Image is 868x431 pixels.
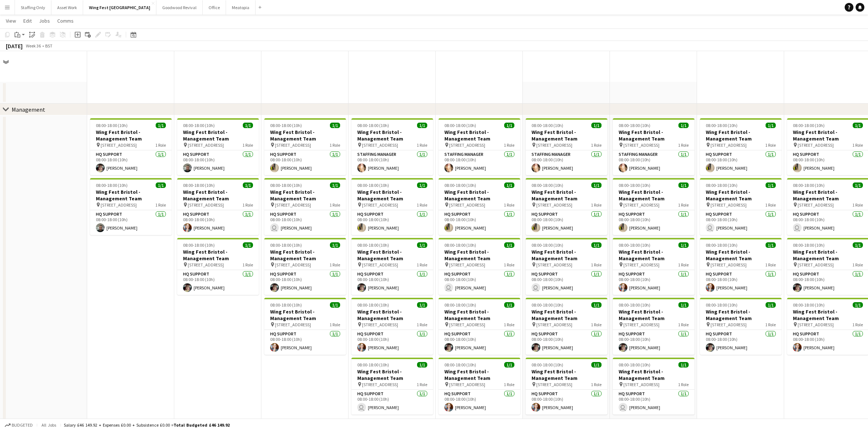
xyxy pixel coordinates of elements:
app-job-card: 08:00-18:00 (10h)1/1Wing Fest Bristol - Management Team [STREET_ADDRESS]1 RoleHQ Support1/108:00-... [439,178,520,235]
app-job-card: 08:00-18:00 (10h)1/1Wing Fest Bristol - Management Team [STREET_ADDRESS]1 RoleHQ Support1/108:00-... [613,178,694,235]
span: [STREET_ADDRESS] [275,202,311,208]
div: 08:00-18:00 (10h)1/1Wing Fest Bristol - Management Team [STREET_ADDRESS]1 RoleStaffing Manager1/1... [351,118,433,175]
h3: Wing Fest Bristol - Management Team [264,249,346,262]
app-card-role: Staffing Manager1/108:00-18:00 (10h)[PERSON_NAME] [439,150,520,175]
div: 08:00-18:00 (10h)1/1Wing Fest Bristol - Management Team [STREET_ADDRESS]1 RoleHQ Support1/108:00-... [351,178,433,235]
span: 08:00-18:00 (10h) [619,362,650,367]
span: 08:00-18:00 (10h) [532,362,563,367]
div: 08:00-18:00 (10h)1/1Wing Fest Bristol - Management Team [STREET_ADDRESS]1 RoleHQ Support1/108:00-... [526,298,607,355]
span: 1/1 [504,182,514,188]
app-card-role: HQ Support1/108:00-18:00 (10h)[PERSON_NAME] [700,150,782,175]
span: 1 Role [417,322,427,327]
span: 1/1 [678,302,689,308]
span: 1/1 [853,302,863,308]
app-job-card: 08:00-18:00 (10h)1/1Wing Fest Bristol - Management Team [STREET_ADDRESS]1 RoleStaffing Manager1/1... [439,118,520,175]
app-card-role: HQ Support1/108:00-18:00 (10h)[PERSON_NAME] [177,210,259,235]
span: 1/1 [591,182,602,188]
app-card-role: HQ Support1/108:00-18:00 (10h)[PERSON_NAME] [351,270,433,295]
h3: Wing Fest Bristol - Management Team [264,129,346,142]
span: 08:00-18:00 (10h) [793,123,825,128]
span: [STREET_ADDRESS] [188,262,224,268]
span: 1/1 [678,123,689,128]
span: Jobs [39,18,50,24]
span: 1 Role [155,142,166,148]
span: 1 Role [591,202,602,208]
app-job-card: 08:00-18:00 (10h)1/1Wing Fest Bristol - Management Team [STREET_ADDRESS]1 RoleHQ Support1/108:00-... [700,118,782,175]
span: 1/1 [591,362,602,367]
app-job-card: 08:00-18:00 (10h)1/1Wing Fest Bristol - Management Team [STREET_ADDRESS]1 RoleHQ Support1/108:00-... [264,118,346,175]
span: 1 Role [852,142,863,148]
span: [STREET_ADDRESS] [798,142,834,148]
span: 1/1 [766,302,776,308]
app-card-role: HQ Support1/108:00-18:00 (10h)[PERSON_NAME] [351,330,433,355]
span: 1/1 [417,242,427,248]
app-card-role: HQ Support1/108:00-18:00 (10h) [PERSON_NAME] [526,270,607,295]
span: [STREET_ADDRESS] [536,202,572,208]
h3: Wing Fest Bristol - Management Team [700,129,782,142]
app-card-role: HQ Support1/108:00-18:00 (10h)[PERSON_NAME] [700,270,782,295]
span: 08:00-18:00 (10h) [444,362,476,367]
span: 1 Role [765,262,776,268]
span: 1 Role [591,262,602,268]
span: 1 Role [417,382,427,387]
div: 08:00-18:00 (10h)1/1Wing Fest Bristol - Management Team [STREET_ADDRESS]1 RoleHQ Support1/108:00-... [526,238,607,295]
div: 08:00-18:00 (10h)1/1Wing Fest Bristol - Management Team [STREET_ADDRESS]1 RoleHQ Support1/108:00-... [351,238,433,295]
span: [STREET_ADDRESS] [362,202,398,208]
span: 1/1 [330,182,340,188]
h3: Wing Fest Bristol - Management Team [177,189,259,202]
button: Asset Work [51,0,83,15]
span: [STREET_ADDRESS] [536,142,572,148]
span: [STREET_ADDRESS] [449,322,485,327]
span: [STREET_ADDRESS] [623,202,659,208]
span: View [6,18,16,24]
span: [STREET_ADDRESS] [536,262,572,268]
span: [STREET_ADDRESS] [362,142,398,148]
button: Goodwood Revival [156,0,203,15]
span: 1 Role [417,202,427,208]
span: 1/1 [417,182,427,188]
span: [STREET_ADDRESS] [711,262,747,268]
h3: Wing Fest Bristol - Management Team [264,189,346,202]
app-job-card: 08:00-18:00 (10h)1/1Wing Fest Bristol - Management Team [STREET_ADDRESS]1 RoleHQ Support1/108:00-... [90,118,172,175]
app-card-role: HQ Support1/108:00-18:00 (10h)[PERSON_NAME] [700,330,782,355]
span: 08:00-18:00 (10h) [270,182,302,188]
span: 1 Role [417,142,427,148]
h3: Wing Fest Bristol - Management Team [700,189,782,202]
div: 08:00-18:00 (10h)1/1Wing Fest Bristol - Management Team [STREET_ADDRESS]1 RoleHQ Support1/108:00-... [439,298,520,355]
span: [STREET_ADDRESS] [449,262,485,268]
div: 08:00-18:00 (10h)1/1Wing Fest Bristol - Management Team [STREET_ADDRESS]1 RoleHQ Support1/108:00-... [700,238,782,295]
span: [STREET_ADDRESS] [711,322,747,327]
span: 1 Role [330,142,340,148]
div: 08:00-18:00 (10h)1/1Wing Fest Bristol - Management Team [STREET_ADDRESS]1 RoleHQ Support1/108:00-... [351,358,433,415]
span: 1 Role [678,262,689,268]
app-job-card: 08:00-18:00 (10h)1/1Wing Fest Bristol - Management Team [STREET_ADDRESS]1 RoleHQ Support1/108:00-... [351,298,433,355]
span: 08:00-18:00 (10h) [444,242,476,248]
app-card-role: HQ Support1/108:00-18:00 (10h)[PERSON_NAME] [613,330,694,355]
span: 08:00-18:00 (10h) [793,242,825,248]
span: 1/1 [504,123,514,128]
span: [STREET_ADDRESS] [362,262,398,268]
app-job-card: 08:00-18:00 (10h)1/1Wing Fest Bristol - Management Team [STREET_ADDRESS]1 RoleHQ Support1/108:00-... [526,178,607,235]
app-job-card: 08:00-18:00 (10h)1/1Wing Fest Bristol - Management Team [STREET_ADDRESS]1 RoleHQ Support1/108:00-... [264,238,346,295]
div: 08:00-18:00 (10h)1/1Wing Fest Bristol - Management Team [STREET_ADDRESS]1 RoleHQ Support1/108:00-... [177,238,259,295]
app-card-role: HQ Support1/108:00-18:00 (10h)[PERSON_NAME] [351,210,433,235]
app-card-role: HQ Support1/108:00-18:00 (10h)[PERSON_NAME] [264,270,346,295]
span: 1 Role [330,202,340,208]
span: 1/1 [678,242,689,248]
span: 1 Role [242,262,253,268]
span: 1 Role [504,262,514,268]
app-job-card: 08:00-18:00 (10h)1/1Wing Fest Bristol - Management Team [STREET_ADDRESS]1 RoleHQ Support1/108:00-... [264,178,346,235]
div: 08:00-18:00 (10h)1/1Wing Fest Bristol - Management Team [STREET_ADDRESS]1 RoleHQ Support1/108:00-... [700,178,782,235]
app-card-role: HQ Support1/108:00-18:00 (10h)[PERSON_NAME] [264,150,346,175]
h3: Wing Fest Bristol - Management Team [439,249,520,262]
button: Office [203,0,226,15]
app-card-role: HQ Support1/108:00-18:00 (10h)[PERSON_NAME] [177,150,259,175]
h3: Wing Fest Bristol - Management Team [439,308,520,322]
button: Meatopia [226,0,256,15]
h3: Wing Fest Bristol - Management Team [264,308,346,322]
span: 1 Role [765,202,776,208]
span: 08:00-18:00 (10h) [270,302,302,308]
